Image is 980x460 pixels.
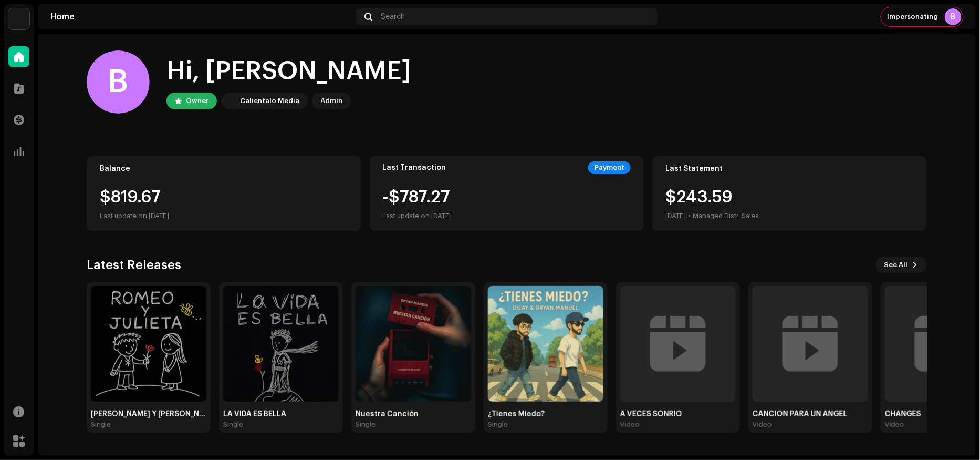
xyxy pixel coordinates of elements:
[223,286,339,402] img: 216dcb44-2e5a-48c6-956e-c38889e7be20
[8,8,29,29] img: 4d5a508c-c80f-4d99-b7fb-82554657661d
[223,410,339,418] div: LA VIDA ES BELLA
[620,410,736,418] div: A VECES SONRÍO
[223,95,236,107] img: 4d5a508c-c80f-4d99-b7fb-82554657661d
[381,13,405,21] span: Search
[91,286,206,402] img: c0471483-507c-4120-b403-f21cc221869e
[87,50,150,114] div: B
[87,156,361,231] re-o-card-value: Balance
[488,421,508,429] div: Single
[488,286,603,402] img: 8a98537f-f23d-42ec-a4a4-6db5ff1003d5
[652,156,927,231] re-o-card-value: Last Statement
[240,95,299,107] div: Calientalo Media
[223,421,243,429] div: Single
[356,421,376,429] div: Single
[383,163,446,172] div: Last Transaction
[50,13,352,21] div: Home
[320,95,342,107] div: Admin
[665,210,686,222] div: [DATE]
[693,210,759,222] div: Managed Distr. Sales
[620,421,640,429] div: Video
[356,410,471,418] div: Nuestra Canción
[100,165,348,173] div: Balance
[688,210,691,222] div: •
[888,13,939,21] span: Impersonating
[100,210,348,222] div: Last update on [DATE]
[91,410,206,418] div: [PERSON_NAME] Y [PERSON_NAME]
[945,8,962,25] div: B
[885,421,904,429] div: Video
[383,210,452,222] div: Last update on [DATE]
[91,421,111,429] div: Single
[166,55,411,88] div: Hi, [PERSON_NAME]
[665,165,914,173] div: Last Statement
[87,257,181,273] h3: Latest Releases
[588,161,631,174] div: Payment
[753,421,772,429] div: Video
[356,286,471,402] img: 620007b4-0371-44d7-bbb0-e8378adcc0b5
[753,410,868,418] div: CANCIÓN PARA UN ANGEL
[876,257,927,273] button: See All
[186,95,208,107] div: Owner
[884,254,908,275] span: See All
[488,410,603,418] div: ¿Tienes Miedo?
